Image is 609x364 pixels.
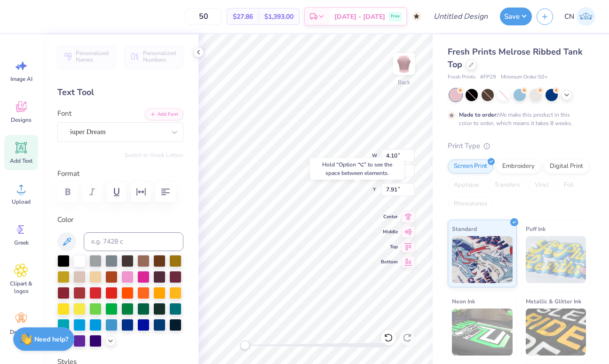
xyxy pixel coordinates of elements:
span: Puff Ink [526,224,546,234]
span: Greek [14,239,29,246]
button: Personalized Names [57,46,116,67]
div: Text Tool [57,86,183,99]
button: Save [500,8,532,25]
img: Neon Ink [452,309,513,356]
div: Digital Print [544,159,589,174]
input: – – [185,8,222,25]
span: Decorate [10,328,32,336]
span: Personalized Numbers [143,50,178,63]
span: Add Text [10,157,32,165]
button: Add Font [145,108,183,120]
label: Color [57,214,183,225]
span: Neon Ink [452,296,475,306]
span: [DATE] - [DATE] [334,12,385,22]
span: Fresh Prints [448,73,475,81]
span: $27.86 [233,12,253,22]
img: Back [395,55,413,73]
button: Switch to Greek Letters [125,151,183,159]
div: Print Type [448,141,590,151]
div: Transfers [488,178,526,192]
div: Foil [558,178,580,192]
img: Metallic & Glitter Ink [526,309,586,356]
span: Bottom [381,258,398,266]
div: Hold “Option ⌥” to see the space between elements. [310,158,404,180]
img: Puff Ink [526,236,586,283]
span: Image AI [10,75,32,83]
label: Font [57,108,71,119]
span: CN [564,11,574,22]
span: Personalized Names [76,50,111,63]
div: Screen Print [448,159,493,174]
span: Free [391,13,400,20]
div: Applique [448,178,485,192]
label: Format [57,168,183,179]
div: Accessibility label [240,340,250,350]
strong: Made to order: [459,111,498,119]
div: Vinyl [529,178,555,192]
a: CN [560,7,600,26]
div: We make this product in this color to order, which means it takes 8 weeks. [459,111,575,127]
img: Standard [452,236,513,283]
div: Rhinestones [448,197,493,211]
span: Clipart & logos [6,280,37,295]
span: Standard [452,224,477,234]
img: Calleia Neal [577,7,595,26]
div: Back [398,78,410,87]
span: Center [381,213,398,221]
span: Designs [11,116,32,124]
input: e.g. 7428 c [84,232,183,251]
div: Embroidery [496,159,541,174]
span: # FP29 [480,73,496,81]
span: Minimum Order: 50 + [501,73,548,81]
button: Personalized Numbers [125,46,183,67]
span: Metallic & Glitter Ink [526,296,581,306]
span: Upload [12,198,31,206]
span: Fresh Prints Melrose Ribbed Tank Top [448,46,583,70]
span: Top [381,243,398,251]
strong: Need help? [34,335,68,344]
span: Middle [381,228,398,236]
span: $1,393.00 [264,12,293,22]
input: Untitled Design [426,7,495,26]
